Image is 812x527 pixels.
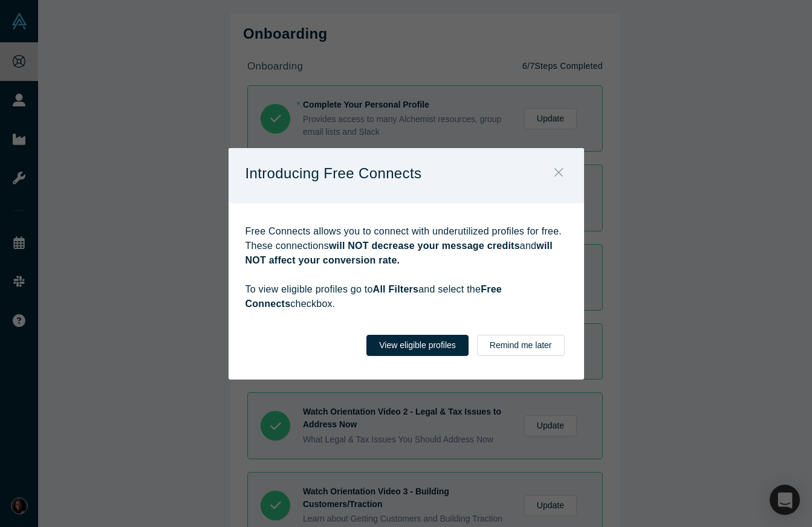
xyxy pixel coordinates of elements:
[477,335,565,356] button: Remind me later
[245,241,553,265] strong: will NOT affect your conversion rate.
[245,224,567,311] p: Free Connects allows you to connect with underutilized profiles for free. These connections and T...
[329,241,520,251] strong: will NOT decrease your message credits
[245,284,502,309] strong: Free Connects
[366,335,469,356] button: View eligible profiles
[546,161,571,187] button: Close
[245,161,422,186] p: Introducing Free Connects
[373,284,419,294] strong: All Filters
